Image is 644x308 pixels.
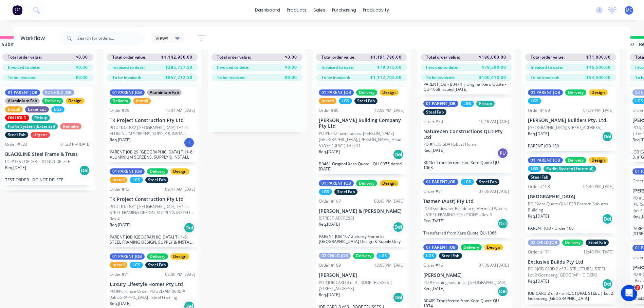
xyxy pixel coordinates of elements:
[147,89,182,96] div: Aluminium Fab
[497,148,508,159] div: PU
[319,198,341,204] div: Order #107
[329,5,360,15] div: purchasing
[423,188,443,194] div: Order #31
[528,226,613,231] p: PARENT JOB - Order 108
[621,285,637,301] iframe: Intercom live chat
[5,98,40,104] div: Aluminium Fab
[479,119,509,125] div: 10:48 AM [DATE]
[316,178,407,247] div: 01 PARENT JOBDeliveryDesignLGSSteel FabOrder #10708:43 PM [DATE][PERSON_NAME] & [PERSON_NAME][STR...
[528,249,550,255] div: Order #171
[461,244,482,250] div: Delivery
[5,132,28,138] div: Steel Fab
[60,123,81,129] div: Remake
[602,131,613,142] div: Del
[110,89,145,96] div: 01 PARENT JOB
[8,54,42,60] span: Total order value:
[107,166,198,247] div: 01 PARENT JOBDeliveryDesignInstallLGSSteel FabOrder #4209:47 AM [DATE]TK Project Construction Pty...
[285,64,297,70] span: $0.00
[360,5,392,15] div: productivity
[423,280,507,286] p: PO #Framing Solutions -[GEOGRAPHIC_DATA]
[479,75,506,81] span: $100,410.00
[528,266,613,278] p: PO #JOB CARD 2 of 3 - STRUCTURAL STEEL | Lot 2 Goenoeng [GEOGRAPHIC_DATA]
[479,54,506,60] span: $180,000.00
[497,218,508,229] div: Del
[528,194,613,200] p: [GEOGRAPHIC_DATA]
[76,75,88,81] span: $0.00
[374,198,404,204] div: 08:43 PM [DATE]
[565,89,586,96] div: Delivery
[528,240,560,246] div: 02 CHILD JOB
[319,149,340,155] p: Req. [DATE]
[461,101,474,107] div: LGS
[5,123,58,129] div: Purlin System (External)
[8,75,36,81] span: To be invoiced:
[5,165,26,171] p: Req. [DATE]
[319,180,354,186] div: 01 PARENT JOB
[110,168,145,174] div: 01 PARENT JOB
[423,141,477,147] p: PO #NDIS SDA Robust Home
[528,98,541,104] div: LGS
[423,101,458,107] div: 01 PARENT JOB
[31,132,50,138] div: Urgent
[8,64,40,70] span: Invoiced to date:
[20,34,48,42] div: Workflow
[421,176,512,238] div: 01 PARENT JOBLGSSteel FabOrder #3107:05 AM [DATE]Tazmen (Aust) Pty LtdPO #Sundowner Residence, Me...
[353,253,374,259] div: Delivery
[184,222,195,233] div: Del
[319,189,332,195] div: LGS
[170,253,189,260] div: Design
[110,118,195,123] p: TK Project Construction Pty Ltd
[374,262,404,268] div: 12:03 PM [DATE]
[66,98,85,104] div: Design
[376,253,390,259] div: LGS
[165,271,195,278] div: 08:00 PM [DATE]
[586,75,611,81] span: $54,500.00
[217,64,249,70] span: Invoiced to date:
[528,118,613,123] p: [PERSON_NAME] Builders Pty. Ltd.
[426,54,460,60] span: Total order value:
[602,213,613,224] div: Del
[528,107,550,114] div: Order #189
[423,119,443,125] div: Order #50
[285,54,297,60] span: $0.00
[426,64,458,70] span: Invoiced to date:
[528,143,613,148] p: PARENT JOB 189
[528,201,613,213] p: PO #Xero Quote QU-1033 Eastern Suburbs Building
[5,177,91,182] p: TEST ORDER - DO NOT DELETE
[356,89,377,96] div: Delivery
[319,221,340,227] p: Req. [DATE]
[423,109,446,115] div: Steel Fab
[528,131,549,137] p: Req. [DATE]
[525,237,616,304] div: 02 CHILD JOBDeliverySteel FabOrder #17112:40 PM [DATE]Exclusive Builds Pty LtdPO #JOB CARD 2 of 3...
[316,87,407,174] div: 01 PARENT JOBDeliveryDesignInstallLGSSteel FabOrder #8012:09 PM [DATE][PERSON_NAME] Building Comp...
[528,125,602,131] p: [GEOGRAPHIC_DATA][STREET_ADDRESS]
[321,64,354,70] span: Invoiced to date:
[589,89,608,96] div: Design
[423,262,443,268] div: Order #45
[423,199,509,204] p: Tazmen (Aust) Pty Ltd
[133,98,151,104] div: Install
[319,89,354,96] div: 01 PARENT JOB
[110,288,195,301] p: PO #Purchase Order PO-22DIAM-0005 #[GEOGRAPHIC_DATA] - Steel Framing
[12,5,22,15] img: Factory
[528,278,549,284] p: Req. [DATE]
[110,186,129,192] div: Order #42
[319,234,404,244] p: PARENT JOB 107 2 Storey Home in [GEOGRAPHIC_DATA] Design & Supply Only
[112,64,145,70] span: Invoiced to date:
[5,106,23,112] div: Install
[562,240,583,246] div: Delivery
[76,54,88,60] span: $0.00
[393,149,404,160] div: Del
[423,244,458,250] div: 01 PARENT JOB
[380,89,399,96] div: Design
[319,130,404,149] p: PO #EPIQ Townhouses, [PERSON_NAME][GEOGRAPHIC_DATA], [PERSON_NAME] Head - STAGE 1 (LW1) TH 6-11
[112,75,141,81] span: To be invoiced:
[252,5,283,15] a: dashboard
[528,259,613,265] p: Exclusive Builds Pty Ltd
[112,54,146,60] span: Total order value:
[423,218,444,224] p: Req. [DATE]
[334,189,357,195] div: Steel Fab
[110,222,131,228] p: Req. [DATE]
[423,272,509,278] p: [PERSON_NAME]
[110,149,195,160] p: PARENT JOB 29 [GEOGRAPHIC_DATA] TH1-6: ALUMINIUM SCREENS, SUPPLY & INSTALL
